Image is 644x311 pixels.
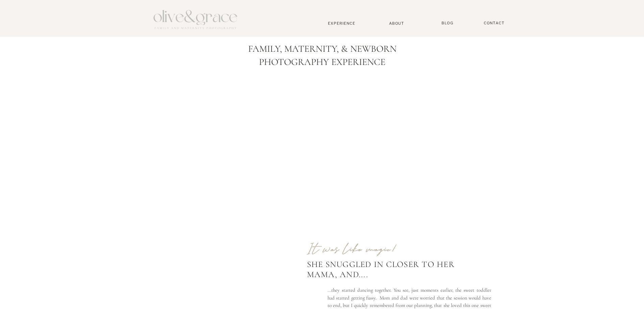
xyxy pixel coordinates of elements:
a: BLOG [439,21,456,26]
a: About [386,21,407,25]
p: Photography Experience [249,57,396,73]
a: Contact [481,21,508,26]
div: She snuggled in closer to her mama, and.... [307,259,486,290]
a: Experience [319,21,364,26]
h1: Family, Maternity, & Newborn [169,43,476,55]
b: It was like magic! [307,241,397,257]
